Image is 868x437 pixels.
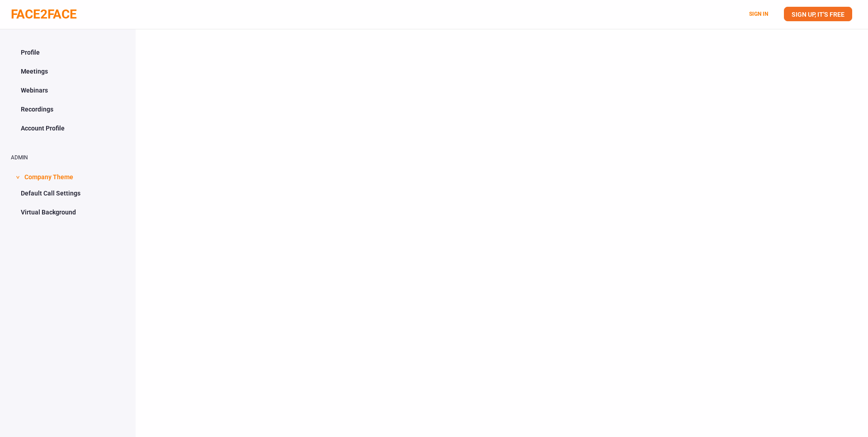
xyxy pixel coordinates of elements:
a: Account Profile [11,120,125,137]
a: Recordings [11,101,125,118]
a: Virtual Background [11,204,125,221]
a: SIGN UP, IT'S FREE [784,7,852,21]
a: Default Call Settings [11,185,125,202]
span: > [13,176,22,179]
h2: ADMIN [11,155,125,161]
a: SIGN IN [749,11,768,17]
a: FACE2FACE [11,7,77,22]
span: Company Theme [24,167,73,185]
a: Webinars [11,82,125,99]
a: Meetings [11,63,125,80]
a: Profile [11,44,125,61]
